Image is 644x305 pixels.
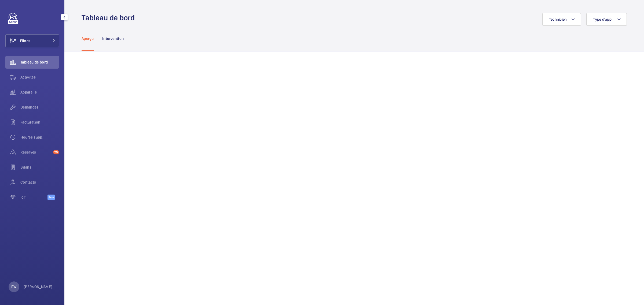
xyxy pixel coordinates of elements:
[20,165,59,170] span: Bilans
[20,135,59,140] span: Heures supp.
[542,13,581,26] button: Technicien
[20,38,30,43] span: Filtres
[586,13,627,26] button: Type d'app.
[24,284,53,289] p: [PERSON_NAME]
[20,90,59,95] span: Appareils
[593,17,613,21] span: Type d'app.
[549,17,567,21] span: Technicien
[20,75,59,80] span: Activités
[20,59,59,65] span: Tableau de bord
[20,105,59,110] span: Demandes
[82,13,138,23] h1: Tableau de bord
[53,150,59,154] span: 25
[82,36,94,41] p: Aperçu
[11,284,16,289] p: RW
[20,195,47,200] span: IoT
[47,195,55,200] span: Beta
[5,34,59,47] button: Filtres
[20,120,59,125] span: Facturation
[102,36,124,41] p: Intervention
[20,150,51,155] span: Réserves
[20,180,59,185] span: Contacts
